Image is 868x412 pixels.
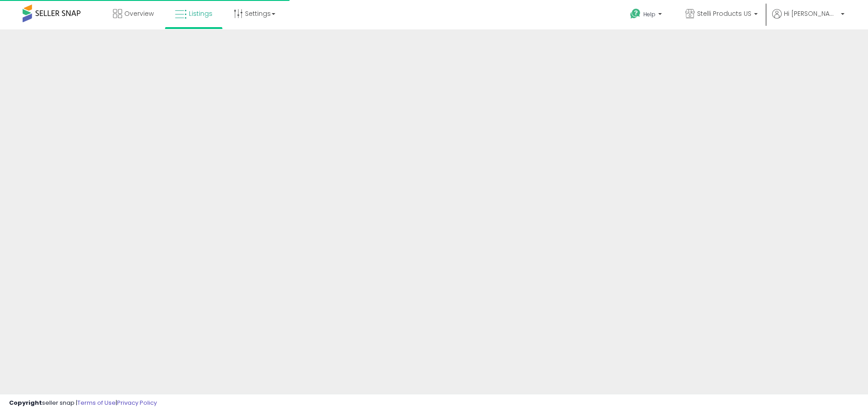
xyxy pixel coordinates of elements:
a: Help [623,1,671,29]
span: Hi [PERSON_NAME] [784,9,838,18]
a: Privacy Policy [117,398,157,407]
div: seller snap | | [9,399,157,407]
span: Help [643,10,656,18]
span: Overview [124,9,154,18]
strong: Copyright [9,398,42,407]
span: Listings [189,9,212,18]
a: Terms of Use [77,398,116,407]
a: Hi [PERSON_NAME] [772,9,844,29]
span: Stelli Products US [697,9,751,18]
i: Get Help [630,8,641,19]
